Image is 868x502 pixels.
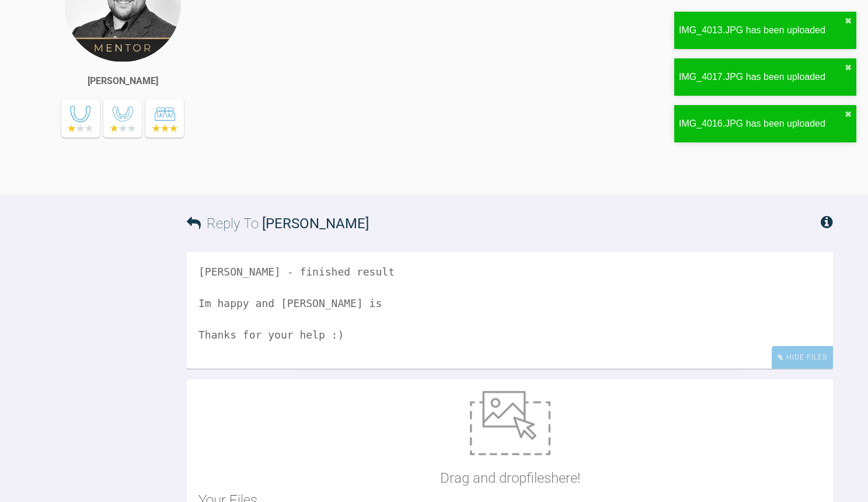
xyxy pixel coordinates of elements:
button: close [845,110,852,119]
p: Drag and drop files here! [440,467,580,489]
div: IMG_4017.JPG has been uploaded [679,69,845,85]
div: IMG_4013.JPG has been uploaded [679,23,845,38]
div: [PERSON_NAME] [88,74,158,89]
button: close [845,16,852,26]
div: Hide Files [772,346,833,369]
h3: Reply To [187,212,369,235]
textarea: [PERSON_NAME] - finished result Im happy and [PERSON_NAME] is Thanks for your help :) [187,252,833,369]
div: IMG_4016.JPG has been uploaded [679,116,845,131]
button: close [845,63,852,72]
span: [PERSON_NAME] [262,215,369,232]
